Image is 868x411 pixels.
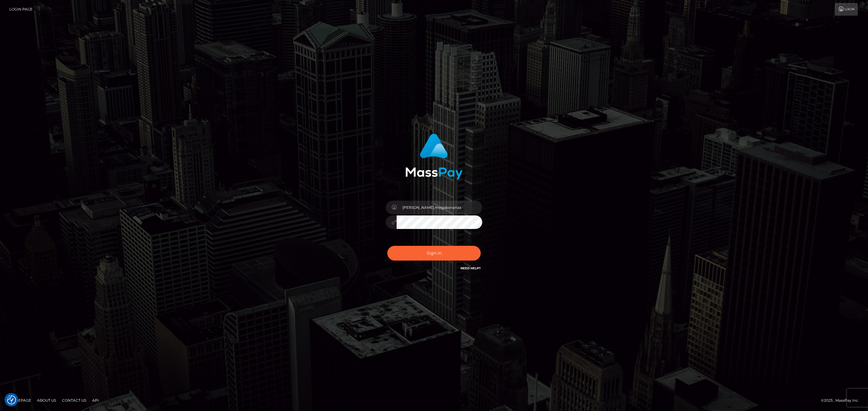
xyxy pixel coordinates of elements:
[60,396,89,405] a: Contact Us
[35,396,58,405] a: About Us
[7,395,16,404] img: Revisit consent button
[405,134,463,180] img: MassPay Login
[835,3,858,16] a: Login
[9,3,33,16] a: Login Page
[387,246,481,261] button: Sign in
[461,266,481,270] a: Need Help?
[7,395,16,404] button: Consent Preferences
[7,396,33,405] a: Homepage
[821,397,863,404] div: © 2025 , MassPay Inc.
[90,396,101,405] a: API
[397,201,482,214] input: Username...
